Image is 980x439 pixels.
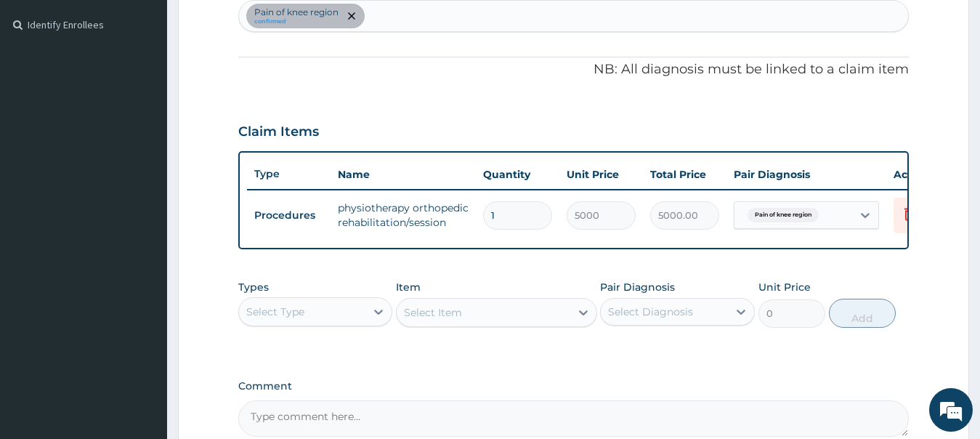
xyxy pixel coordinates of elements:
[643,160,726,189] th: Total Price
[27,73,59,109] img: d_794563401_company_1708531726252_794563401
[331,160,476,189] th: Name
[247,202,331,229] td: Procedures
[559,160,643,189] th: Unit Price
[829,299,896,328] button: Add
[238,281,269,294] label: Types
[758,280,811,294] label: Unit Price
[254,18,339,25] small: confirmed
[748,208,819,222] span: Pain of knee region
[238,60,910,79] p: NB: All diagnosis must be linked to a claim item
[7,288,277,339] textarea: Type your message and hit 'Enter'
[608,305,693,319] div: Select Diagnosis
[238,380,910,392] label: Comment
[254,7,339,18] p: Pain of knee region
[396,280,421,294] label: Item
[726,160,886,189] th: Pair Diagnosis
[238,124,319,140] h3: Claim Items
[886,160,959,189] th: Actions
[238,7,273,42] div: Minimize live chat window
[84,129,201,275] span: We're online!
[246,305,304,319] div: Select Type
[331,193,476,237] td: physiotherapy orthopedic rehabilitation/session
[476,160,559,189] th: Quantity
[345,9,358,23] span: remove selection option
[600,280,675,294] label: Pair Diagnosis
[247,161,331,188] th: Type
[76,81,244,100] div: Chat with us now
